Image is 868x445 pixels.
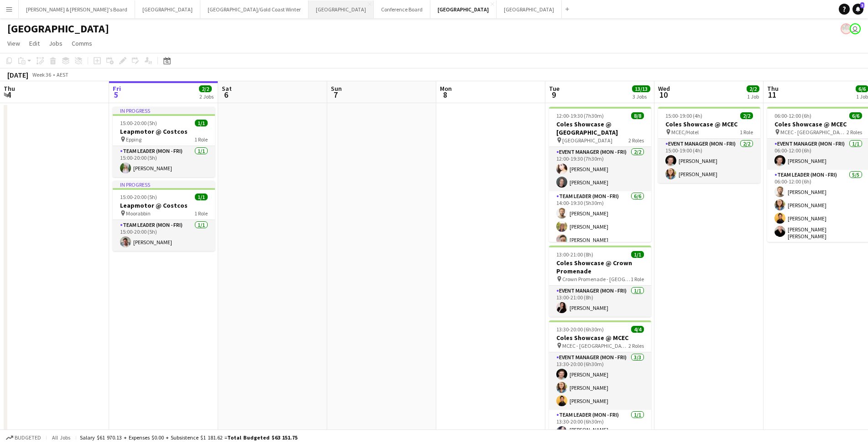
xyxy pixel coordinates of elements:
[113,181,215,251] div: In progress15:00-20:00 (5h)1/1Leapmotor @ Costcos Moorabbin1 RoleTeam Leader (Mon - Fri)1/115:00-...
[852,4,863,15] a: 3
[374,0,430,18] button: Conference Board
[195,194,208,200] span: 1/1
[440,84,452,93] span: Mon
[19,0,135,18] button: [PERSON_NAME] & [PERSON_NAME]'s Board
[549,84,559,93] span: Tue
[767,84,779,93] span: Thu
[628,342,644,349] span: 2 Roles
[849,112,862,119] span: 6/6
[740,129,753,136] span: 1 Role
[847,129,862,136] span: 2 Roles
[658,139,760,183] app-card-role: Event Manager (Mon - Fri)2/215:00-19:00 (4h)[PERSON_NAME][PERSON_NAME]
[26,37,43,49] a: Edit
[549,147,651,191] app-card-role: Event Manager (Mon - Fri)2/212:00-19:30 (7h30m)[PERSON_NAME][PERSON_NAME]
[850,23,861,34] app-user-avatar: James Millard
[68,37,96,49] a: Comms
[2,89,15,100] span: 4
[113,201,215,209] h3: Leapmotor @ Costcos
[549,107,651,242] app-job-card: 12:00-19:30 (7h30m)8/8Coles Showcase @ [GEOGRAPHIC_DATA] [GEOGRAPHIC_DATA]2 RolesEvent Manager (M...
[658,107,760,183] app-job-card: 15:00-19:00 (4h)2/2Coles Showcase @ MCEC MCEC/Hotel1 RoleEvent Manager (Mon - Fri)2/215:00-19:00 ...
[860,2,864,8] span: 3
[113,84,121,93] span: Fri
[29,39,40,47] span: Edit
[747,93,759,100] div: 1 Job
[120,194,157,200] span: 15:00-20:00 (5h)
[549,259,651,275] h3: Coles Showcase @ Crown Promenade
[331,84,342,93] span: Sun
[497,0,562,18] button: [GEOGRAPHIC_DATA]
[30,71,53,78] span: Week 36
[220,89,232,100] span: 6
[199,85,212,92] span: 2/2
[195,120,208,126] span: 1/1
[632,85,650,92] span: 13/13
[439,89,452,100] span: 8
[7,22,109,36] h1: [GEOGRAPHIC_DATA]
[548,89,559,100] span: 9
[113,127,215,136] h3: Leapmotor @ Costcos
[549,410,651,444] app-card-role: Team Leader (Mon - Fri)1/113:30-20:00 (6h30m)[PERSON_NAME] [PERSON_NAME]
[50,434,72,441] span: All jobs
[671,129,699,136] span: MCEC/Hotel
[549,334,651,342] h3: Coles Showcase @ MCEC
[194,136,208,143] span: 1 Role
[200,0,309,18] button: [GEOGRAPHIC_DATA]/Gold Coast Winter
[549,320,651,444] app-job-card: 13:30-20:00 (6h30m)4/4Coles Showcase @ MCEC MCEC - [GEOGRAPHIC_DATA]2 RolesEvent Manager (Mon - F...
[562,276,631,283] span: Crown Promenade - [GEOGRAPHIC_DATA]
[549,352,651,410] app-card-role: Event Manager (Mon - Fri)3/313:30-20:00 (6h30m)[PERSON_NAME][PERSON_NAME][PERSON_NAME]
[222,84,232,93] span: Sat
[227,434,298,441] span: Total Budgeted $63 151.75
[562,342,628,349] span: MCEC - [GEOGRAPHIC_DATA]
[549,246,651,317] app-job-card: 13:00-21:00 (8h)1/1Coles Showcase @ Crown Promenade Crown Promenade - [GEOGRAPHIC_DATA]1 RoleEven...
[7,70,28,79] div: [DATE]
[329,89,342,100] span: 7
[309,0,374,18] button: [GEOGRAPHIC_DATA]
[562,137,612,144] span: [GEOGRAPHIC_DATA]
[774,112,811,119] span: 06:00-12:00 (6h)
[665,112,702,119] span: 15:00-19:00 (4h)
[740,112,753,119] span: 2/2
[113,107,215,114] div: In progress
[658,120,760,128] h3: Coles Showcase @ MCEC
[549,286,651,317] app-card-role: Event Manager (Mon - Fri)1/113:00-21:00 (8h)[PERSON_NAME]
[49,39,63,47] span: Jobs
[631,251,644,258] span: 1/1
[631,112,644,119] span: 8/8
[72,39,92,47] span: Comms
[556,251,593,258] span: 13:00-21:00 (8h)
[80,434,298,441] div: Salary $61 970.13 + Expenses $0.00 + Subsistence $1 181.62 =
[113,220,215,251] app-card-role: Team Leader (Mon - Fri)1/115:00-20:00 (5h)[PERSON_NAME]
[113,146,215,177] app-card-role: Team Leader (Mon - Fri)1/115:00-20:00 (5h)[PERSON_NAME]
[4,84,15,93] span: Thu
[194,210,208,217] span: 1 Role
[113,107,215,177] app-job-card: In progress15:00-20:00 (5h)1/1Leapmotor @ Costcos Epping1 RoleTeam Leader (Mon - Fri)1/115:00-20:...
[631,276,644,283] span: 1 Role
[747,85,759,92] span: 2/2
[57,71,68,78] div: AEST
[549,191,651,288] app-card-role: Team Leader (Mon - Fri)6/614:00-19:30 (5h30m)[PERSON_NAME][PERSON_NAME][PERSON_NAME]
[856,93,868,100] div: 1 Job
[556,112,604,119] span: 12:00-19:30 (7h30m)
[633,93,650,100] div: 3 Jobs
[126,136,141,143] span: Epping
[780,129,847,136] span: MCEC - [GEOGRAPHIC_DATA]
[631,326,644,333] span: 4/4
[657,89,670,100] span: 10
[120,120,157,126] span: 15:00-20:00 (5h)
[658,84,670,93] span: Wed
[135,0,200,18] button: [GEOGRAPHIC_DATA]
[126,210,151,217] span: Moorabbin
[549,120,651,136] h3: Coles Showcase @ [GEOGRAPHIC_DATA]
[15,435,41,441] span: Budgeted
[7,39,20,47] span: View
[199,93,214,100] div: 2 Jobs
[841,23,852,34] app-user-avatar: Arrence Torres
[4,37,24,49] a: View
[5,433,42,443] button: Budgeted
[111,89,121,100] span: 5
